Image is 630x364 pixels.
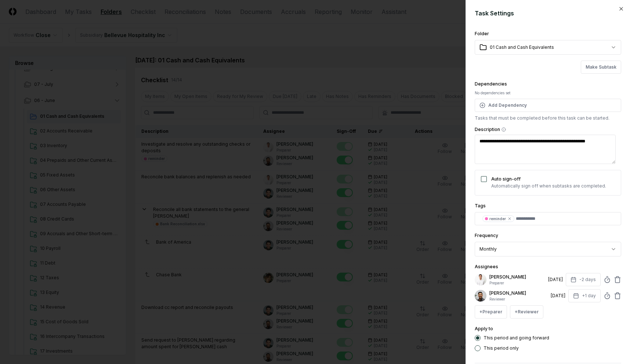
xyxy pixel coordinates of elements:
[502,127,506,132] button: Description
[489,290,548,296] p: [PERSON_NAME]
[510,305,543,318] button: +Reviewer
[475,326,493,331] label: Apply to
[475,203,486,208] label: Tags
[489,280,545,286] p: Preparer
[551,292,565,299] div: [DATE]
[475,9,621,18] h2: Task Settings
[491,183,606,189] p: Automatically sign off when subtasks are completed.
[475,99,621,112] button: Add Dependency
[475,90,621,96] div: No dependencies set
[475,233,498,238] label: Frequency
[475,274,486,285] img: d09822cc-9b6d-4858-8d66-9570c114c672_b0bc35f1-fa8e-4ccc-bc23-b02c2d8c2b72.png
[581,61,621,74] button: Make Subtask
[475,305,507,318] button: +Preparer
[475,81,507,87] label: Dependencies
[489,296,548,302] p: Reviewer
[566,273,601,286] button: -2 days
[475,264,498,269] label: Assignees
[491,176,521,182] label: Auto sign-off
[484,346,519,350] label: This period only
[475,115,621,121] p: Tasks that must be completed before this task can be started.
[568,289,601,302] button: +1 day
[489,274,545,280] p: [PERSON_NAME]
[489,216,512,222] div: reminder
[484,336,549,340] label: This period and going forward
[475,31,489,36] label: Folder
[548,276,563,283] div: [DATE]
[475,127,621,132] label: Description
[475,290,486,302] img: d09822cc-9b6d-4858-8d66-9570c114c672_eec49429-a748-49a0-a6ec-c7bd01c6482e.png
